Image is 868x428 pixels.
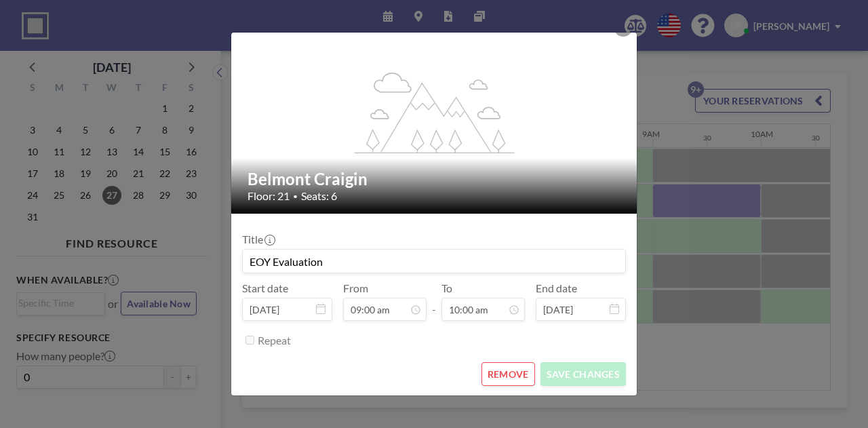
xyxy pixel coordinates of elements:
[343,281,368,295] label: From
[301,189,337,203] span: Seats: 6
[242,233,274,246] label: Title
[242,281,288,295] label: Start date
[355,71,515,153] g: flex-grow: 1.2;
[258,334,291,347] label: Repeat
[441,281,452,295] label: To
[481,362,535,386] button: REMOVE
[536,281,577,295] label: End date
[432,286,436,316] span: -
[293,191,298,201] span: •
[243,250,625,273] input: (No title)
[540,362,626,386] button: SAVE CHANGES
[248,169,622,189] h2: Belmont Craigin
[248,189,290,203] span: Floor: 21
